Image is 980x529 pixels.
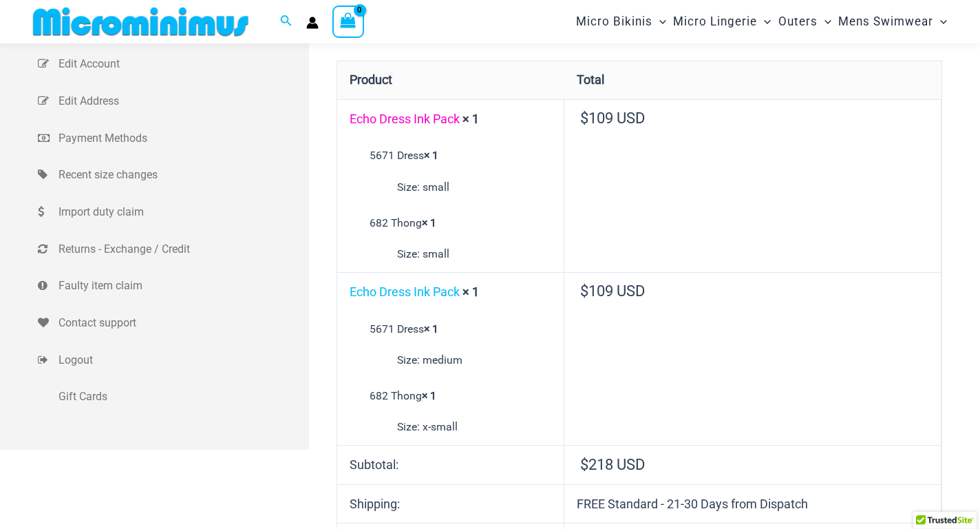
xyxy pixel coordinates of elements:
[652,4,666,39] span: Menu Toggle
[670,4,774,39] a: Micro LingerieMenu ToggleMenu Toggle
[348,213,553,264] div: 682 Thong
[462,284,479,299] strong: × 1
[757,4,771,39] span: Menu Toggle
[818,4,831,39] span: Menu Toggle
[38,378,309,415] a: Gift Cards
[422,216,436,229] strong: × 1
[580,282,645,300] bdi: 109 USD
[580,110,588,127] span: $
[350,284,460,299] a: Echo Dress Ink Pack
[58,239,306,260] span: Returns - Exchange / Credit
[38,45,309,83] a: Edit Account
[397,417,553,437] p: x-small
[38,83,309,120] a: Edit Address
[422,389,436,402] strong: × 1
[38,342,309,379] a: Logout
[332,6,364,37] a: View Shopping Cart, empty
[38,304,309,342] a: Contact support
[350,112,460,126] a: Echo Dress Ink Pack
[348,319,553,371] div: 5671 Dress
[564,484,941,523] td: FREE Standard - 21-30 Days from Dispatch
[580,282,588,300] span: $
[337,61,564,99] th: Product
[775,4,835,39] a: OutersMenu ToggleMenu Toggle
[673,4,757,39] span: Micro Lingerie
[564,61,941,99] th: Total
[933,4,947,39] span: Menu Toggle
[573,4,670,39] a: Micro BikinisMenu ToggleMenu Toggle
[58,386,306,407] span: Gift Cards
[424,149,438,162] strong: × 1
[397,244,553,264] p: small
[306,17,319,29] a: Account icon link
[835,4,950,39] a: Mens SwimwearMenu ToggleMenu Toggle
[778,4,818,39] span: Outers
[58,202,306,222] span: Import duty claim
[397,177,553,198] p: small
[58,350,306,371] span: Logout
[397,244,420,264] strong: Size:
[397,350,553,371] p: medium
[38,120,309,157] a: Payment Methods
[397,350,420,371] strong: Size:
[58,128,306,149] span: Payment Methods
[58,54,306,74] span: Edit Account
[58,91,306,112] span: Edit Address
[424,322,438,335] strong: × 1
[838,4,933,39] span: Mens Swimwear
[38,156,309,194] a: Recent size changes
[337,445,564,484] th: Subtotal:
[38,267,309,304] a: Faulty item claim
[58,276,306,296] span: Faulty item claim
[580,456,645,473] span: 218 USD
[571,2,952,41] nav: Site Navigation
[58,313,306,333] span: Contact support
[348,386,553,437] div: 682 Thong
[280,13,292,30] a: Search icon link
[28,6,254,37] img: MM SHOP LOGO FLAT
[580,110,645,127] bdi: 109 USD
[462,112,479,126] strong: × 1
[38,194,309,231] a: Import duty claim
[397,177,420,198] strong: Size:
[397,417,420,437] strong: Size:
[580,456,588,473] span: $
[58,165,306,185] span: Recent size changes
[348,145,553,197] div: 5671 Dress
[576,4,652,39] span: Micro Bikinis
[38,231,309,268] a: Returns - Exchange / Credit
[337,484,564,523] th: Shipping:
